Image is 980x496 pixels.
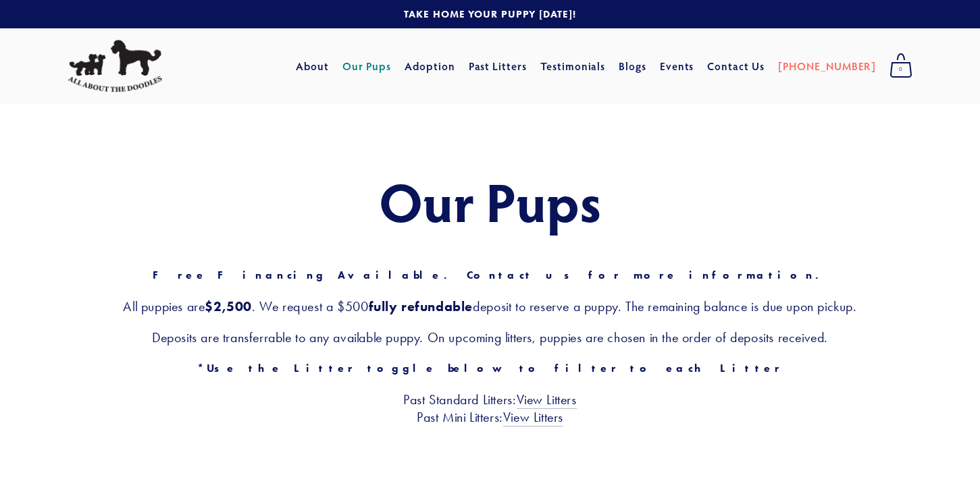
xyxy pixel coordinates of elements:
[369,298,473,314] strong: fully refundable
[68,171,912,231] h1: Our Pups
[619,54,646,78] a: Blogs
[68,40,162,92] img: All About The Doodles
[778,54,876,78] a: [PHONE_NUMBER]
[405,54,455,78] a: Adoption
[153,269,827,281] strong: Free Financing Available. Contact us for more information.
[540,54,606,78] a: Testimonials
[469,59,527,73] a: Past Litters
[197,362,783,375] strong: *Use the Litter toggle below to filter to each Litter
[707,54,765,78] a: Contact Us
[342,54,392,78] a: Our Pups
[517,391,577,409] a: View Litters
[296,54,329,78] a: About
[205,298,252,314] strong: $2,500
[68,391,912,426] h3: Past Standard Litters: Past Mini Litters:
[503,409,563,426] a: View Litters
[68,329,912,346] h3: Deposits are transferrable to any available puppy. On upcoming litters, puppies are chosen in the...
[660,54,694,78] a: Events
[889,61,912,78] span: 0
[883,49,919,83] a: 0 items in cart
[68,298,912,315] h3: All puppies are . We request a $500 deposit to reserve a puppy. The remaining balance is due upon...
